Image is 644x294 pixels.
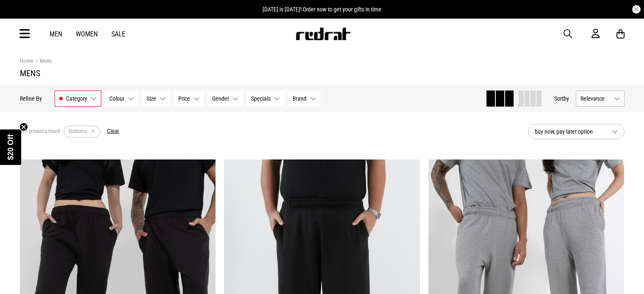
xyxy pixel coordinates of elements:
[528,124,625,139] button: buy now, pay later option
[111,30,125,38] a: Sale
[55,91,101,107] button: Category
[20,95,42,102] p: Refine By
[288,91,321,107] button: Brand
[107,128,119,135] button: Clear
[251,95,271,102] span: Specials
[146,95,156,102] span: Size
[295,27,351,40] img: Redrat logo
[66,95,87,102] span: Category
[535,126,605,137] span: buy now, pay later option
[207,91,243,107] button: Gender
[246,91,285,107] button: Specials
[263,6,381,13] span: [DATE] is [DATE]! Order now to get your gifts in time
[178,95,190,102] span: Price
[33,58,52,66] a: Mens
[6,134,15,160] span: $20 Off
[576,91,625,107] button: Relevance
[20,128,60,135] span: 117 products found
[212,95,229,102] span: Gender
[564,95,569,102] span: by
[105,91,138,107] button: Colour
[554,93,569,104] button: Sortby
[20,68,625,78] h1: Mens
[76,30,98,38] a: Women
[69,128,88,134] span: Bottoms
[50,30,62,38] a: Men
[88,126,98,137] button: Remove filter
[580,95,611,102] span: Relevance
[142,91,170,107] button: Size
[109,95,124,102] span: Colour
[293,95,307,102] span: Brand
[19,123,28,131] button: Close teaser
[20,58,33,64] a: Home
[174,91,204,107] button: Price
